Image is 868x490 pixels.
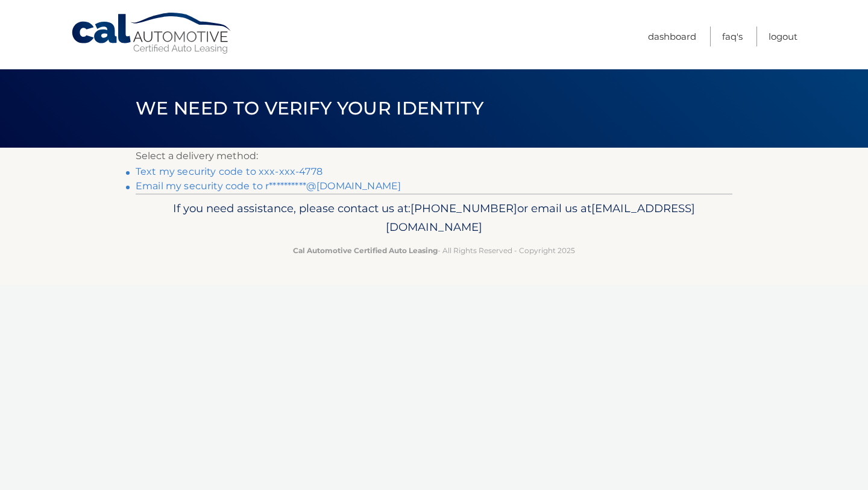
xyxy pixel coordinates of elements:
span: [PHONE_NUMBER] [410,201,517,215]
a: Logout [769,27,797,46]
a: Dashboard [648,27,696,46]
p: Select a delivery method: [136,148,732,165]
a: FAQ's [722,27,743,46]
strong: Cal Automotive Certified Auto Leasing [293,246,438,255]
p: - All Rights Reserved - Copyright 2025 [143,244,725,257]
a: Email my security code to r**********@[DOMAIN_NAME] [136,180,401,192]
a: Text my security code to xxx-xxx-4778 [136,166,322,177]
p: If you need assistance, please contact us at: or email us at [143,199,725,237]
a: Cal Automotive [71,12,233,55]
span: We need to verify your identity [136,97,483,119]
